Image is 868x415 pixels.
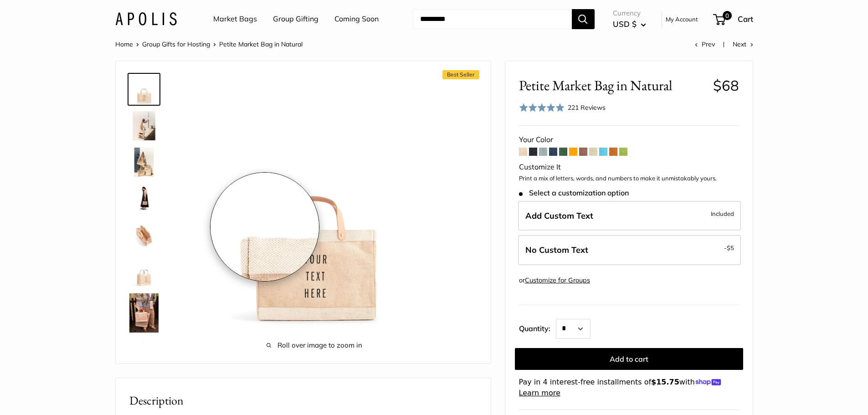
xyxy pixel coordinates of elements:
span: 221 Reviews [568,103,606,112]
img: description_The Original Market bag in its 4 native styles [129,148,159,177]
a: 0 Cart [714,12,753,26]
img: Petite Market Bag in Natural [129,293,159,333]
a: Prev [695,40,715,48]
img: Apolis [115,12,177,26]
a: Customize for Groups [525,276,590,284]
span: Currency [613,7,646,20]
label: Add Custom Text [518,201,741,231]
div: Your Color [519,133,739,147]
span: - [724,242,734,253]
a: My Account [666,14,698,25]
span: USD $ [613,19,637,29]
button: USD $ [613,17,646,31]
span: Included [711,208,734,219]
span: 0 [722,11,731,20]
span: $68 [713,77,739,94]
img: Petite Market Bag in Natural [189,75,440,326]
span: Add Custom Text [525,210,593,221]
a: Group Gifts for Hosting [142,40,210,48]
a: description_The Original Market bag in its 4 native styles [128,146,160,179]
a: Home [115,40,133,48]
nav: Breadcrumb [115,38,303,50]
span: No Custom Text [525,245,588,255]
span: Best Seller [442,70,479,79]
a: Group Gifting [273,12,318,26]
img: description_Effortless style that elevates every moment [129,111,159,140]
a: Petite Market Bag in Natural [128,338,160,371]
div: Customize It [519,160,739,174]
img: Petite Market Bag in Natural [129,340,159,369]
a: Petite Market Bag in Natural [128,73,160,106]
img: description_Spacious inner area with room for everything. [129,220,159,250]
button: Search [572,9,595,29]
span: Petite Market Bag in Natural [519,77,706,94]
a: Petite Market Bag in Natural [128,292,160,334]
span: $5 [727,244,734,251]
span: Select a customization option [519,189,629,197]
p: Print a mix of letters, words, and numbers to make it unmistakably yours. [519,174,739,183]
a: Petite Market Bag in Natural [128,182,160,215]
a: Coming Soon [334,12,379,26]
a: Petite Market Bag in Natural [128,255,160,288]
img: Petite Market Bag in Natural [129,184,159,213]
h2: Description [129,392,477,410]
label: Leave Blank [518,235,741,265]
span: Roll over image to zoom in [189,339,440,352]
a: Next [733,40,753,48]
label: Quantity: [519,316,556,339]
a: Market Bags [213,12,257,26]
span: Petite Market Bag in Natural [219,40,303,48]
a: description_Spacious inner area with room for everything. [128,219,160,251]
button: Add to cart [515,348,743,370]
div: or [519,274,590,287]
a: description_Effortless style that elevates every moment [128,109,160,142]
img: Petite Market Bag in Natural [129,75,159,104]
img: Petite Market Bag in Natural [129,257,159,286]
input: Search... [413,9,572,29]
span: Cart [738,14,753,24]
